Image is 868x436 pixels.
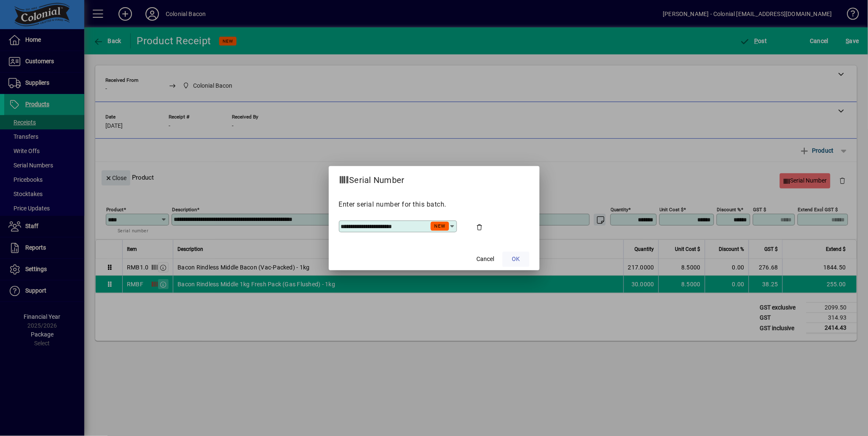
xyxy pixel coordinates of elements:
[503,252,529,267] button: OK
[434,223,446,229] span: NEW
[472,252,499,267] button: Cancel
[512,255,520,264] span: OK
[477,255,494,264] span: Cancel
[329,166,415,191] h2: Serial Number
[339,199,529,210] p: Enter serial number for this batch.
